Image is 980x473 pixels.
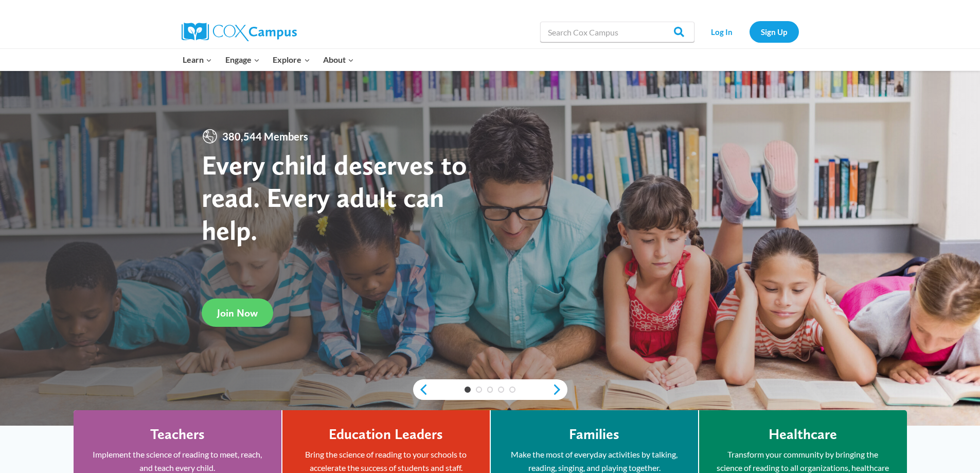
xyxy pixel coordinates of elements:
[769,426,837,443] h4: Healthcare
[700,21,744,42] a: Log In
[225,53,260,66] span: Engage
[750,21,799,42] a: Sign Up
[465,387,471,393] a: 1
[498,387,504,393] a: 4
[329,426,443,443] h4: Education Leaders
[323,53,354,66] span: About
[540,22,694,42] input: Search Cox Campus
[552,383,567,396] a: next
[150,426,205,443] h4: Teachers
[217,307,258,319] span: Join Now
[183,53,212,66] span: Learn
[413,379,567,400] div: content slider buttons
[700,21,799,42] nav: Secondary Navigation
[202,148,467,247] strong: Every child deserves to read. Every adult can help.
[176,49,361,71] nav: Primary Navigation
[569,426,619,443] h4: Families
[476,387,482,393] a: 2
[487,387,493,393] a: 3
[273,53,310,66] span: Explore
[182,23,297,41] img: Cox Campus
[218,128,312,145] span: 380,544 Members
[413,383,429,396] a: previous
[509,387,515,393] a: 5
[202,299,273,327] a: Join Now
